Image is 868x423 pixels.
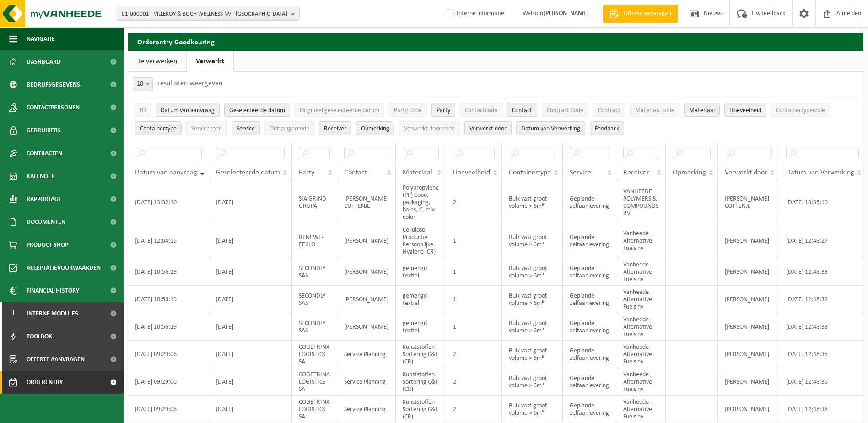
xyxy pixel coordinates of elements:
[507,103,537,117] button: ContactContact: Activate to sort
[718,313,779,341] td: [PERSON_NAME]
[502,181,563,223] td: Bulk vast groot volume > 6m³
[718,258,779,286] td: [PERSON_NAME]
[324,125,346,132] span: Receiver
[128,51,186,72] a: Te verwerken
[431,103,455,117] button: PartyParty: Activate to sort
[292,286,337,313] td: SECONDLY SAS
[563,313,616,341] td: Geplande zelfaanlevering
[446,223,502,258] td: 1
[779,223,866,258] td: [DATE] 12:48:27
[9,302,17,325] span: I
[122,7,287,21] span: 01-000001 - VILLEROY & BOCH WELLNESS NV - [GEOGRAPHIC_DATA]
[616,313,666,341] td: Vanheede Alternative Fuels nv
[718,223,779,258] td: [PERSON_NAME]
[404,125,455,132] span: Verwerkt door code
[337,181,396,223] td: [PERSON_NAME] COTTENJE
[630,103,679,117] button: Materiaal codeMateriaal code: Activate to sort
[27,188,62,211] span: Rapportage
[563,181,616,223] td: Geplande zelfaanlevering
[403,169,432,176] span: Materiaal
[117,7,300,21] button: 01-000001 - VILLEROY & BOCH WELLNESS NV - [GEOGRAPHIC_DATA]
[27,142,62,165] span: Contracten
[356,121,394,135] button: OpmerkingOpmerking: Activate to sort
[729,107,761,114] span: Hoeveelheid
[635,107,674,114] span: Materiaal code
[27,325,52,348] span: Toolbox
[292,368,337,396] td: COGETRINA LOGISTICS SA
[191,125,222,132] span: Servicecode
[396,313,446,341] td: gemengd textiel
[337,396,396,423] td: Service Planning
[718,341,779,368] td: [PERSON_NAME]
[616,286,666,313] td: Vanheede Alternative Fuels nv
[128,313,209,341] td: [DATE] 10:56:19
[689,107,715,114] span: Materiaal
[135,103,151,117] button: IDID: Activate to sort
[446,258,502,286] td: 1
[389,103,427,117] button: Party CodeParty Code: Activate to sort
[563,223,616,258] td: Geplande zelfaanlevering
[135,121,182,135] button: ContainertypeContainertype: Activate to sort
[542,103,588,117] button: Contract CodeContract Code: Activate to sort
[337,368,396,396] td: Service Planning
[128,258,209,286] td: [DATE] 10:56:19
[156,103,220,117] button: Datum van aanvraagDatum van aanvraag: Activate to remove sorting
[502,223,563,258] td: Bulk vast groot volume > 6m³
[396,223,446,258] td: Cellulose Productie Persoonlijke Hygiene (CR)
[563,258,616,286] td: Geplande zelfaanlevering
[396,368,446,396] td: Kunststoffen Sortering C&I (CR)
[465,107,497,114] span: Contactcode
[264,121,314,135] button: OntvangercodeOntvangercode: Activate to sort
[396,258,446,286] td: gemengd textiel
[598,107,620,114] span: Contract
[512,107,532,114] span: Contact
[446,181,502,223] td: 2
[361,125,389,132] span: Opmerking
[27,233,68,256] span: Product Shop
[460,103,502,117] button: ContactcodeContactcode: Activate to sort
[337,341,396,368] td: Service Planning
[187,51,233,72] a: Verwerkt
[270,125,309,132] span: Ontvangercode
[673,169,706,176] span: Opmerking
[516,121,585,135] button: Datum van VerwerkingDatum van Verwerking: Activate to sort
[186,121,227,135] button: ServicecodeServicecode: Activate to sort
[786,169,854,176] span: Datum van Verwerking
[779,181,866,223] td: [DATE] 13:35:10
[563,368,616,396] td: Geplande zelfaanlevering
[502,341,563,368] td: Bulk vast groot volume > 6m³
[27,279,79,302] span: Financial History
[337,286,396,313] td: [PERSON_NAME]
[396,181,446,223] td: Polypropylene (PP) Copo, packaging, bales, C, mix color
[779,258,866,286] td: [DATE] 12:48:33
[616,223,666,258] td: Vanheede Alternative Fuels nv
[779,368,866,396] td: [DATE] 12:48:36
[590,121,624,135] button: FeedbackFeedback: Activate to sort
[161,107,215,114] span: Datum van aanvraag
[779,396,866,423] td: [DATE] 12:48:36
[616,368,666,396] td: Vanheede Alternative Fuels nv
[502,313,563,341] td: Bulk vast groot volume > 6m³
[27,165,55,188] span: Kalender
[128,181,209,223] td: [DATE] 13:32:10
[140,107,146,114] span: ID
[292,396,337,423] td: COGETRINA LOGISTICS SA
[133,77,153,91] span: 10
[446,286,502,313] td: 1
[295,103,384,117] button: Origineel geselecteerde datumOrigineel geselecteerde datum: Activate to sort
[399,121,460,135] button: Verwerkt door codeVerwerkt door code: Activate to sort
[300,107,379,114] span: Origineel geselecteerde datum
[446,341,502,368] td: 2
[543,10,589,17] strong: [PERSON_NAME]
[27,73,80,96] span: Bedrijfsgegevens
[292,313,337,341] td: SECONDLY SAS
[718,286,779,313] td: [PERSON_NAME]
[292,223,337,258] td: RENEWI - EEKLO
[237,125,255,132] span: Service
[128,396,209,423] td: [DATE] 09:29:06
[27,211,65,233] span: Documenten
[444,7,504,21] label: Interne informatie
[502,396,563,423] td: Bulk vast groot volume > 6m³
[140,125,177,132] span: Containertype
[502,368,563,396] td: Bulk vast groot volume > 6m³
